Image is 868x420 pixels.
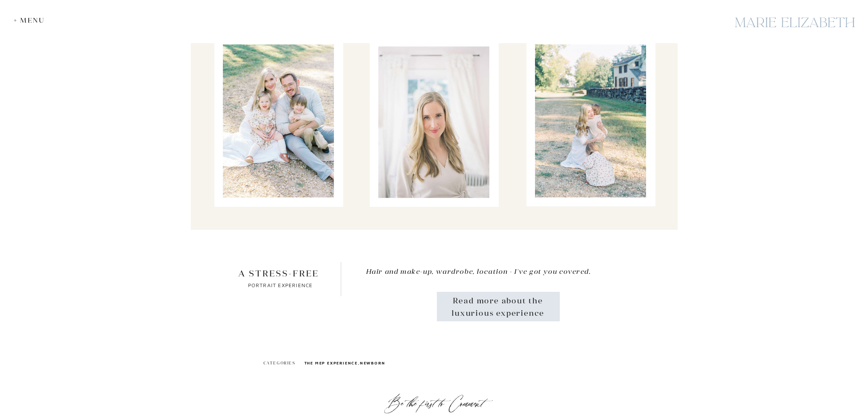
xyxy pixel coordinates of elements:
div: + Menu [14,16,49,24]
a: Read more about the luxurious experience [448,295,548,318]
p: portrait experience [242,281,319,290]
h3: , [304,360,599,367]
p: Hair and make-up, wardrobe, location - I've got you covered. [366,265,626,279]
a: newborn [360,361,386,365]
h2: categories [263,360,297,367]
a: The MEP Experience [304,361,358,365]
a: [PERSON_NAME][DOMAIN_NAME][URL] [272,6,412,14]
p: A stress-free [236,268,322,280]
